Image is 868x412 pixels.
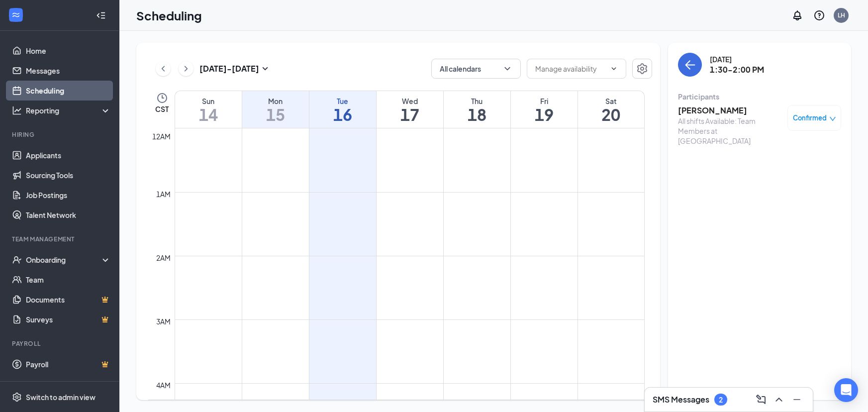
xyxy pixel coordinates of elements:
div: All shifts Available: Team Members at [GEOGRAPHIC_DATA] [678,116,782,146]
a: Messages [26,61,111,81]
div: Hiring [12,130,109,139]
a: Scheduling [26,81,111,101]
div: Team Management [12,235,109,243]
div: 2 [719,396,723,404]
div: Thu [444,96,510,106]
div: Fri [511,96,578,106]
a: September 15, 2025 [242,91,309,128]
div: Sat [578,96,645,106]
a: Sourcing Tools [26,165,111,185]
svg: Collapse [96,10,106,20]
a: September 17, 2025 [377,91,443,128]
h1: 20 [578,106,645,123]
div: Onboarding [26,255,102,265]
div: 2am [154,252,173,263]
div: 1am [154,189,173,200]
a: September 18, 2025 [444,91,510,128]
div: 4am [154,380,173,391]
h1: 19 [511,106,578,123]
svg: UserCheck [12,255,22,265]
svg: Clock [156,92,168,104]
a: Talent Network [26,205,111,225]
button: back-button [678,53,702,77]
div: [DATE] [710,54,764,64]
div: Mon [242,96,309,106]
h1: 17 [377,106,443,123]
span: CST [155,104,169,114]
a: Job Postings [26,185,111,205]
button: Minimize [789,392,805,408]
a: Team [26,270,111,290]
svg: ChevronRight [181,63,191,75]
a: September 20, 2025 [578,91,645,128]
a: September 19, 2025 [511,91,578,128]
button: ChevronLeft [156,61,171,76]
svg: ArrowLeft [684,59,696,71]
svg: WorkstreamLogo [11,10,21,20]
h3: 1:30-2:00 PM [710,64,764,75]
div: Wed [377,96,443,106]
div: Payroll [12,339,109,348]
a: September 14, 2025 [175,91,242,128]
a: PayrollCrown [26,354,111,374]
svg: Notifications [791,9,803,21]
h1: 15 [242,106,309,123]
svg: Settings [12,392,22,402]
div: Open Intercom Messenger [834,378,858,402]
div: Participants [678,92,841,102]
svg: SmallChevronDown [259,63,271,75]
h1: 16 [309,106,376,123]
div: Switch to admin view [26,392,96,402]
svg: Analysis [12,105,22,115]
button: All calendarsChevronDown [431,59,521,79]
svg: ChevronDown [502,64,512,74]
svg: ChevronDown [610,65,618,73]
div: Sun [175,96,242,106]
svg: Settings [636,63,648,75]
a: Home [26,41,111,61]
svg: Minimize [791,394,803,406]
div: LH [838,11,845,19]
a: SurveysCrown [26,309,111,329]
input: Manage availability [535,63,606,74]
svg: ChevronLeft [158,63,168,75]
div: 3am [154,316,173,327]
div: Tue [309,96,376,106]
a: Applicants [26,145,111,165]
div: 12am [150,131,173,142]
button: ChevronUp [771,392,787,408]
h1: Scheduling [136,7,202,24]
button: Settings [632,59,652,79]
svg: ChevronUp [773,394,785,406]
a: September 16, 2025 [309,91,376,128]
button: ComposeMessage [753,392,769,408]
h3: [PERSON_NAME] [678,105,782,116]
span: down [829,115,836,122]
button: ChevronRight [179,61,193,76]
span: Confirmed [793,113,827,123]
div: Reporting [26,105,111,115]
h1: 14 [175,106,242,123]
svg: QuestionInfo [813,9,825,21]
h3: SMS Messages [653,394,709,405]
h3: [DATE] - [DATE] [199,63,259,74]
svg: ComposeMessage [755,394,767,406]
h1: 18 [444,106,510,123]
a: DocumentsCrown [26,290,111,309]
